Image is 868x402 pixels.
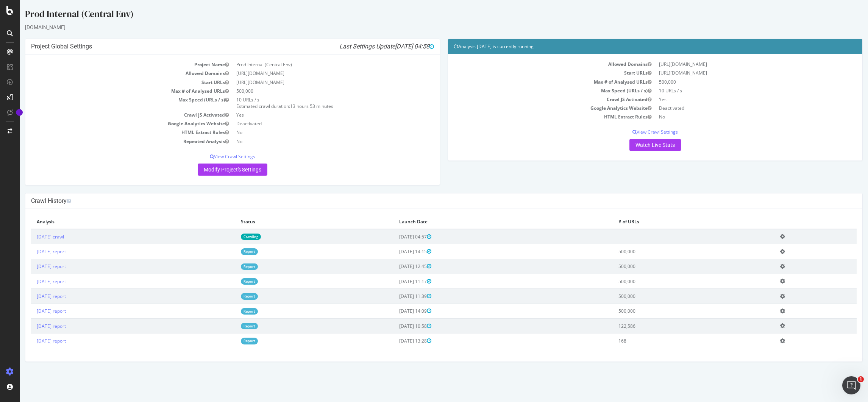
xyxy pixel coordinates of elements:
[434,60,635,69] td: Allowed Domains
[11,111,213,119] td: Crawl JS Activated
[17,308,46,314] a: [DATE] report
[213,78,414,87] td: [URL][DOMAIN_NAME]
[11,119,213,128] td: Google Analytics Website
[11,137,213,146] td: Repeated Analysis
[842,376,860,394] iframe: Intercom live chat
[610,139,661,151] a: Watch Live Stats
[213,69,414,78] td: [URL][DOMAIN_NAME]
[635,60,837,69] td: [URL][DOMAIN_NAME]
[320,43,414,50] i: Last Settings Update
[434,129,837,135] p: View Crawl Settings
[374,215,593,229] th: Launch Date
[221,308,238,315] a: Report
[17,263,46,270] a: [DATE] report
[593,289,755,304] td: 500,000
[635,69,837,77] td: [URL][DOMAIN_NAME]
[11,153,414,160] p: View Crawl Settings
[16,109,23,116] div: Tooltip anchor
[17,278,46,285] a: [DATE] report
[379,323,412,329] span: [DATE] 10:58
[221,263,238,270] a: Report
[11,87,213,95] td: Max # of Analysed URLs
[434,43,837,50] h4: Analysis [DATE] is currently running
[379,338,412,344] span: [DATE] 13:28
[434,95,635,104] td: Crawl JS Activated
[635,104,837,112] td: Deactivated
[11,128,213,137] td: HTML Extract Rules
[434,104,635,112] td: Google Analytics Website
[17,293,46,299] a: [DATE] report
[221,338,238,344] a: Report
[213,111,414,119] td: Yes
[17,248,46,255] a: [DATE] report
[434,69,635,77] td: Start URLs
[11,78,213,87] td: Start URLs
[221,278,238,285] a: Report
[11,60,213,69] td: Project Name
[11,215,215,229] th: Analysis
[270,103,314,109] span: 13 hours 53 minutes
[593,333,755,348] td: 168
[221,234,241,240] a: Crawling
[213,60,414,69] td: Prod Internal (Central Env)
[221,323,238,329] a: Report
[215,215,374,229] th: Status
[379,308,412,314] span: [DATE] 14:09
[11,95,213,111] td: Max Speed (URLs / s)
[213,128,414,137] td: No
[593,244,755,259] td: 500,000
[379,278,412,285] span: [DATE] 11:17
[434,86,635,95] td: Max Speed (URLs / s)
[375,43,414,50] span: [DATE] 04:58
[11,197,837,205] h4: Crawl History
[379,248,412,255] span: [DATE] 14:15
[213,137,414,146] td: No
[635,95,837,104] td: Yes
[213,119,414,128] td: Deactivated
[17,338,46,344] a: [DATE] report
[213,87,414,95] td: 500,000
[221,248,238,255] a: Report
[593,215,755,229] th: # of URLs
[593,319,755,333] td: 122,586
[178,164,248,176] a: Modify Project's Settings
[434,78,635,86] td: Max # of Analysed URLs
[5,8,843,23] div: Prod Internal (Central Env)
[11,69,213,78] td: Allowed Domains
[593,274,755,289] td: 500,000
[593,259,755,274] td: 500,000
[635,86,837,95] td: 10 URLs / s
[5,23,843,31] div: [DOMAIN_NAME]
[593,304,755,318] td: 500,000
[213,95,414,111] td: 10 URLs / s Estimated crawl duration:
[635,78,837,86] td: 500,000
[379,234,412,240] span: [DATE] 04:57
[17,234,44,240] a: [DATE] crawl
[11,43,414,50] h4: Project Global Settings
[635,112,837,121] td: No
[379,263,412,270] span: [DATE] 12:45
[434,112,635,121] td: HTML Extract Rules
[379,293,412,299] span: [DATE] 11:39
[858,376,864,382] span: 1
[17,323,46,329] a: [DATE] report
[221,293,238,299] a: Report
